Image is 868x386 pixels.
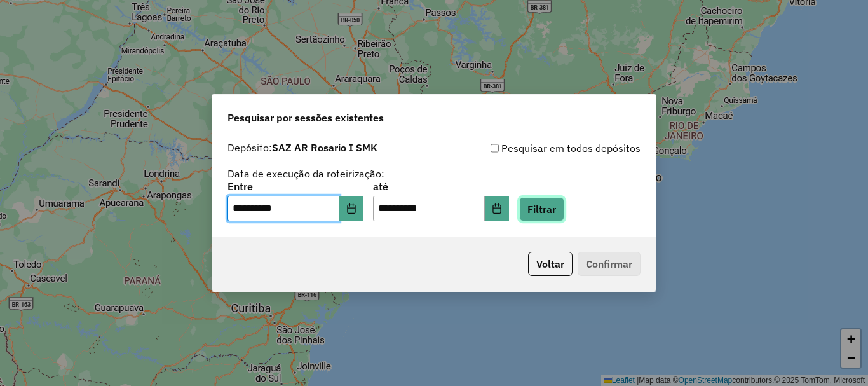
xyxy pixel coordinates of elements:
[339,196,363,221] button: Choose Date
[434,141,641,156] div: Pesquisar em todos depósitos
[272,141,377,154] strong: SAZ AR Rosario I SMK
[528,252,573,276] button: Voltar
[373,179,508,194] label: até
[519,197,564,221] button: Filtrar
[227,140,377,155] label: Depósito:
[227,110,384,125] span: Pesquisar por sessões existentes
[227,179,363,194] label: Entre
[485,196,509,221] button: Choose Date
[227,166,384,181] label: Data de execução da roteirização:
